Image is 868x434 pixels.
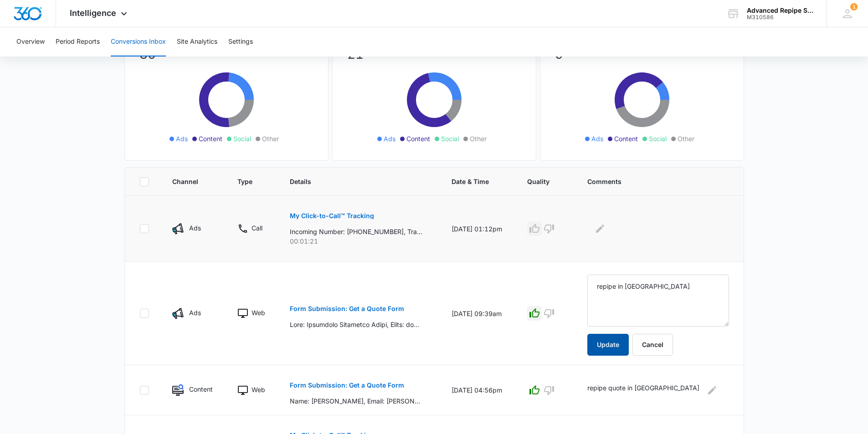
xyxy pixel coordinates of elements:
p: Content [189,384,213,394]
span: Other [262,134,279,143]
button: Cancel [632,334,673,356]
span: Other [470,134,487,143]
div: account id [747,14,813,20]
td: [DATE] 09:39am [441,262,516,365]
div: notifications count [850,3,858,10]
span: Channel [172,177,202,186]
span: Social [233,134,251,143]
button: Overview [16,27,45,56]
p: 00:01:21 [290,236,430,246]
span: Details [290,177,416,186]
button: Edit Comments [593,221,607,236]
span: Intelligence [70,8,116,18]
button: Settings [228,27,253,56]
p: Form Submission: Get a Quote Form [290,306,404,312]
button: Conversions Inbox [111,27,166,56]
td: [DATE] 04:56pm [441,365,516,415]
p: Web [252,385,265,394]
p: Ads [189,223,201,233]
p: Incoming Number: [PHONE_NUMBER], Tracking Number: [PHONE_NUMBER], Ring To: [PHONE_NUMBER], Caller... [290,227,422,236]
span: Other [678,134,694,143]
span: Content [614,134,638,143]
span: Content [199,134,222,143]
p: Web [252,308,265,317]
p: repipe quote in [GEOGRAPHIC_DATA] [587,383,699,398]
span: Ads [384,134,395,143]
button: Edit Comments [705,383,719,398]
button: Form Submission: Get a Quote Form [290,374,404,396]
span: Comments [587,177,715,186]
p: Form Submission: Get a Quote Form [290,382,404,388]
button: Site Analytics [177,27,217,56]
span: Ads [591,134,603,143]
p: Ads [189,308,201,317]
p: My Click-to-Call™ Tracking [290,213,374,219]
p: Name: [PERSON_NAME], Email: [PERSON_NAME][EMAIL_ADDRESS][PERSON_NAME][DOMAIN_NAME], Phone: [PHONE... [290,396,422,406]
td: [DATE] 01:12pm [441,196,516,262]
p: Call [252,223,262,233]
button: My Click-to-Call™ Tracking [290,205,374,227]
span: 1 [850,3,858,10]
span: Quality [527,177,552,186]
span: Social [649,134,667,143]
span: Content [406,134,430,143]
span: Date & Time [452,177,492,186]
textarea: repipe in [GEOGRAPHIC_DATA] [587,275,729,327]
button: Update [587,334,629,356]
button: Period Reports [56,27,100,56]
span: Type [237,177,255,186]
p: Lore: Ipsumdolo Sitametco Adipi, Elits: doeius467@tempo.inc, Utlab: 9491595697, Etdo ma aliq enim... [290,320,422,329]
button: Form Submission: Get a Quote Form [290,298,404,320]
div: account name [747,7,813,14]
span: Ads [176,134,188,143]
span: Social [441,134,459,143]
